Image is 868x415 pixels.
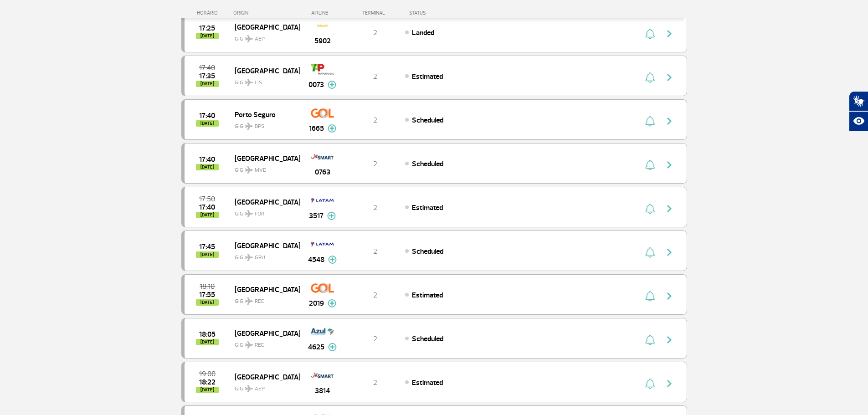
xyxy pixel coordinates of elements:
[328,299,336,307] img: mais-info-painel-voo.svg
[645,291,655,302] img: sino-painel-voo.svg
[235,30,293,43] span: GIG
[235,205,293,218] span: GIG
[412,28,434,37] span: Landed
[235,21,293,33] span: [GEOGRAPHIC_DATA]
[245,210,253,217] img: destiny_airplane.svg
[664,378,675,389] img: seta-direita-painel-voo.svg
[196,299,219,306] span: [DATE]
[412,247,443,256] span: Scheduled
[235,196,293,208] span: [GEOGRAPHIC_DATA]
[309,123,324,134] span: 1665
[373,291,377,300] span: 2
[373,116,377,125] span: 2
[328,343,337,351] img: mais-info-painel-voo.svg
[196,120,219,127] span: [DATE]
[245,35,253,42] img: destiny_airplane.svg
[328,124,336,133] img: mais-info-painel-voo.svg
[235,65,293,77] span: [GEOGRAPHIC_DATA]
[235,161,293,174] span: GIG
[245,79,253,86] img: destiny_airplane.svg
[664,203,675,214] img: seta-direita-painel-voo.svg
[308,342,324,353] span: 4625
[373,334,377,343] span: 2
[245,166,253,174] img: destiny_airplane.svg
[308,79,324,90] span: 0073
[235,152,293,164] span: [GEOGRAPHIC_DATA]
[196,164,219,170] span: [DATE]
[199,371,216,377] span: 2025-08-27 19:00:00
[199,204,215,210] span: 2025-08-27 17:40:00
[645,159,655,170] img: sino-painel-voo.svg
[314,36,331,46] span: 5902
[412,72,443,81] span: Estimated
[373,203,377,212] span: 2
[645,203,655,214] img: sino-painel-voo.svg
[196,387,219,393] span: [DATE]
[645,72,655,83] img: sino-painel-voo.svg
[255,297,264,306] span: REC
[245,297,253,305] img: destiny_airplane.svg
[233,10,300,16] div: ORIGIN
[315,385,330,396] span: 3814
[245,254,253,261] img: destiny_airplane.svg
[328,256,337,264] img: mais-info-painel-voo.svg
[327,212,336,220] img: mais-info-painel-voo.svg
[235,283,293,295] span: [GEOGRAPHIC_DATA]
[664,72,675,83] img: seta-direita-painel-voo.svg
[664,247,675,258] img: seta-direita-painel-voo.svg
[309,298,324,309] span: 2019
[196,212,219,218] span: [DATE]
[412,334,443,343] span: Scheduled
[199,156,215,163] span: 2025-08-27 17:40:00
[199,244,215,250] span: 2025-08-27 17:45:00
[373,247,377,256] span: 2
[255,79,262,87] span: LIS
[405,10,479,16] div: STATUS
[664,159,675,170] img: seta-direita-painel-voo.svg
[235,118,293,131] span: GIG
[664,116,675,127] img: seta-direita-painel-voo.svg
[645,28,655,39] img: sino-painel-voo.svg
[308,254,324,265] span: 4548
[235,249,293,262] span: GIG
[196,81,219,87] span: [DATE]
[235,240,293,251] span: [GEOGRAPHIC_DATA]
[255,123,264,131] span: BPS
[645,247,655,258] img: sino-painel-voo.svg
[328,81,336,89] img: mais-info-painel-voo.svg
[645,334,655,345] img: sino-painel-voo.svg
[412,159,443,169] span: Scheduled
[199,65,215,71] span: 2025-08-27 17:40:00
[300,10,345,16] div: AIRLINE
[255,254,265,262] span: GRU
[309,210,324,221] span: 3517
[412,203,443,212] span: Estimated
[255,166,267,174] span: MVD
[235,292,293,306] span: GIG
[235,380,293,393] span: GIG
[255,35,265,43] span: AEP
[196,339,219,345] span: [DATE]
[199,73,215,79] span: 2025-08-27 17:35:00
[199,196,215,202] span: 2025-08-27 17:50:00
[200,283,215,290] span: 2025-08-27 18:10:00
[255,385,265,393] span: AEP
[849,91,868,111] button: Abrir tradutor de língua de sinais.
[412,378,443,387] span: Estimated
[664,28,675,39] img: seta-direita-painel-voo.svg
[199,25,215,31] span: 2025-08-27 17:25:00
[199,292,215,298] span: 2025-08-27 17:55:00
[373,159,377,169] span: 2
[255,341,264,349] span: REC
[235,371,293,383] span: [GEOGRAPHIC_DATA]
[235,336,293,349] span: GIG
[315,167,330,178] span: 0763
[412,291,443,300] span: Estimated
[345,10,405,16] div: TERMINAL
[199,113,215,119] span: 2025-08-27 17:40:00
[255,210,264,218] span: FOR
[235,74,293,87] span: GIG
[849,91,868,131] div: Plugin de acessibilidade da Hand Talk.
[235,108,293,120] span: Porto Seguro
[412,116,443,125] span: Scheduled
